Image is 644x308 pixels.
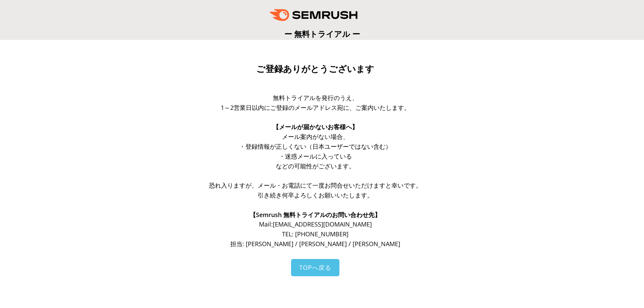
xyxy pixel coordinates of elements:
[282,133,349,141] span: メール案内がない場合、
[276,162,355,170] span: などの可能性がございます。
[282,230,349,238] span: TEL: [PHONE_NUMBER]
[273,94,358,102] span: 無料トライアルを発行のうえ、
[284,28,360,39] span: ー 無料トライアル ー
[291,259,339,276] a: TOPへ戻る
[250,211,381,219] span: 【Semrush 無料トライアルのお問い合わせ先】
[221,103,410,112] span: 1～2営業日以内にご登録のメールアドレス宛に、ご案内いたします。
[256,64,374,74] span: ご登録ありがとうございます
[258,191,373,199] span: 引き続き何卒よろしくお願いいたします。
[259,220,372,228] span: Mail: [EMAIL_ADDRESS][DOMAIN_NAME]
[273,123,358,131] span: 【メールが届かないお客様へ】
[230,240,400,248] span: 担当: [PERSON_NAME] / [PERSON_NAME] / [PERSON_NAME]
[279,152,352,160] span: ・迷惑メールに入っている
[239,142,391,150] span: ・登録情報が正しくない（日本ユーザーではない含む）
[299,263,331,271] span: TOPへ戻る
[209,181,422,189] span: 恐れ入りますが、メール・お電話にて一度お問合せいただけますと幸いです。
